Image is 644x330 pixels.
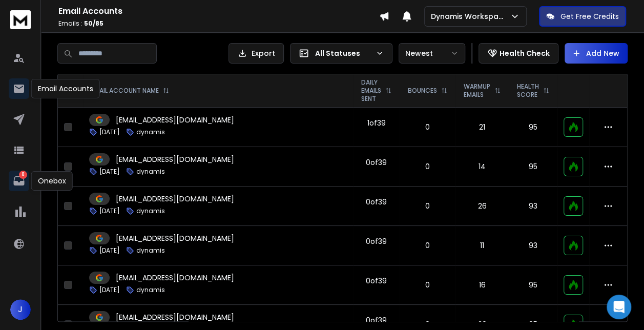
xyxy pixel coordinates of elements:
[9,171,29,191] a: 8
[408,87,437,95] p: BOUNCES
[99,246,120,255] p: [DATE]
[560,11,619,22] p: Get Free Credits
[366,157,387,168] div: 0 of 39
[509,108,557,147] td: 95
[58,5,379,17] h1: Email Accounts
[136,207,165,215] p: dynamis
[116,312,234,322] p: [EMAIL_ADDRESS][DOMAIN_NAME]
[116,273,234,283] p: [EMAIL_ADDRESS][DOMAIN_NAME]
[406,280,449,290] p: 0
[136,246,165,255] p: dynamis
[565,43,628,64] button: Add New
[406,161,449,172] p: 0
[58,19,379,28] p: Emails :
[479,43,558,64] button: Health Check
[31,171,73,191] div: Onebox
[31,79,100,98] div: Email Accounts
[99,207,120,215] p: [DATE]
[99,286,120,294] p: [DATE]
[228,43,284,64] button: Export
[399,43,465,64] button: Newest
[366,276,387,286] div: 0 of 39
[517,82,539,99] p: HEALTH SCORE
[366,315,387,325] div: 0 of 39
[455,108,509,147] td: 21
[116,194,234,204] p: [EMAIL_ADDRESS][DOMAIN_NAME]
[455,226,509,265] td: 11
[84,19,103,28] span: 50 / 85
[136,128,165,136] p: dynamis
[19,171,27,179] p: 8
[509,147,557,187] td: 95
[91,87,169,95] div: EMAIL ACCOUNT NAME
[509,265,557,305] td: 95
[315,48,371,58] p: All Statuses
[406,319,449,329] p: 0
[10,299,31,320] button: J
[455,147,509,187] td: 14
[116,233,234,243] p: [EMAIL_ADDRESS][DOMAIN_NAME]
[136,286,165,294] p: dynamis
[455,265,509,305] td: 16
[500,48,550,58] p: Health Check
[99,128,120,136] p: [DATE]
[607,295,631,319] div: Open Intercom Messenger
[136,168,165,176] p: dynamis
[367,118,386,128] div: 1 of 39
[406,122,449,132] p: 0
[99,168,120,176] p: [DATE]
[406,201,449,211] p: 0
[464,82,490,99] p: WARMUP EMAILS
[10,10,31,29] img: logo
[366,197,387,207] div: 0 of 39
[431,11,510,22] p: Dynamis Workspace
[509,187,557,226] td: 93
[406,240,449,251] p: 0
[366,236,387,246] div: 0 of 39
[116,154,234,164] p: [EMAIL_ADDRESS][DOMAIN_NAME]
[361,78,381,103] p: DAILY EMAILS SENT
[455,187,509,226] td: 26
[509,226,557,265] td: 93
[539,6,626,27] button: Get Free Credits
[116,115,234,125] p: [EMAIL_ADDRESS][DOMAIN_NAME]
